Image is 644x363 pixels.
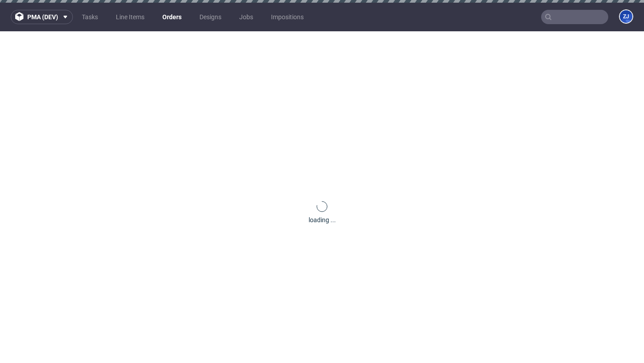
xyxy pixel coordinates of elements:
a: Line Items [110,10,150,24]
button: pma (dev) [11,10,73,24]
a: Orders [157,10,187,24]
a: Impositions [266,10,309,24]
a: Designs [194,10,227,24]
div: loading ... [309,215,336,224]
span: pma (dev) [27,14,58,20]
figcaption: ZJ [620,10,632,23]
a: Tasks [76,10,103,24]
a: Jobs [234,10,258,24]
